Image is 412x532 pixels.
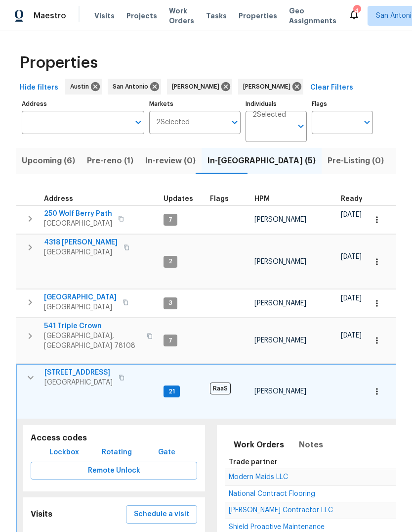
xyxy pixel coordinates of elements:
[254,258,306,265] span: [PERSON_NAME]
[360,115,374,129] button: Open
[165,216,176,224] span: 7
[34,11,66,21] span: Maestro
[172,82,223,92] span: [PERSON_NAME]
[131,115,145,129] button: Open
[306,79,357,97] button: Clear Filters
[44,219,112,229] span: [GEOGRAPHIC_DATA]
[229,524,325,530] a: Shield Proactive Maintenance
[328,154,384,168] span: Pre-Listing (0)
[341,211,362,218] span: [DATE]
[169,6,194,26] span: Work Orders
[39,465,189,477] span: Remote Unlock
[49,446,79,459] span: Lockbox
[252,111,286,119] span: 2 Selected
[165,387,179,396] span: 21
[126,505,197,524] button: Schedule a visit
[70,82,93,92] span: Austin
[229,459,278,466] span: Trade partner
[229,474,288,480] a: Modern Maids LLC
[165,299,176,307] span: 3
[113,82,152,92] span: San Antonio
[134,508,189,521] span: Schedule a visit
[16,79,62,97] button: Hide filters
[341,195,371,202] div: Earliest renovation start date (first business day after COE or Checkout)
[229,474,288,481] span: Modern Maids LLC
[65,79,102,95] div: Austin
[341,295,362,302] span: [DATE]
[229,490,315,497] span: National Contract Flooring
[210,383,231,394] span: RaaS
[210,195,229,202] span: Flags
[164,195,193,202] span: Updates
[98,443,136,462] button: Rotating
[229,491,315,497] a: National Contract Flooring
[20,82,58,94] span: Hide filters
[165,337,176,345] span: 7
[254,337,306,344] span: [PERSON_NAME]
[254,195,270,202] span: HPM
[87,154,133,168] span: Pre-reno (1)
[22,101,144,107] label: Address
[341,253,362,260] span: [DATE]
[45,443,83,462] button: Lockbox
[155,446,178,459] span: Gate
[22,154,75,168] span: Upcoming (6)
[44,238,118,247] span: 4318 [PERSON_NAME]
[294,119,308,133] button: Open
[341,332,362,339] span: [DATE]
[44,368,113,378] span: [STREET_ADDRESS]
[167,79,232,95] div: [PERSON_NAME]
[44,292,117,302] span: [GEOGRAPHIC_DATA]
[44,331,141,351] span: [GEOGRAPHIC_DATA], [GEOGRAPHIC_DATA] 78108
[44,302,117,312] span: [GEOGRAPHIC_DATA]
[312,101,373,107] label: Flags
[207,154,316,168] span: In-[GEOGRAPHIC_DATA] (5)
[126,11,157,21] span: Projects
[229,524,325,531] span: Shield Proactive Maintenance
[44,321,141,331] span: 541 Triple Crown
[102,446,132,459] span: Rotating
[243,82,294,92] span: [PERSON_NAME]
[229,507,333,513] a: [PERSON_NAME] Contractor LLC
[341,195,363,202] span: Ready
[44,247,118,257] span: [GEOGRAPHIC_DATA]
[254,216,306,223] span: [PERSON_NAME]
[31,462,197,480] button: Remote Unlock
[353,6,360,16] div: 4
[165,257,176,266] span: 2
[238,79,303,95] div: [PERSON_NAME]
[108,79,161,95] div: San Antonio
[234,438,284,452] span: Work Orders
[246,101,307,107] label: Individuals
[44,378,113,387] span: [GEOGRAPHIC_DATA]
[149,101,241,107] label: Markets
[145,154,196,168] span: In-review (0)
[156,118,190,127] span: 2 Selected
[289,6,336,26] span: Geo Assignments
[229,507,333,514] span: [PERSON_NAME] Contractor LLC
[44,209,112,219] span: 250 Wolf Berry Path
[206,12,227,19] span: Tasks
[44,195,73,202] span: Address
[31,433,197,443] h5: Access codes
[254,300,306,307] span: [PERSON_NAME]
[239,11,277,21] span: Properties
[228,115,242,129] button: Open
[254,388,306,395] span: [PERSON_NAME]
[310,82,353,94] span: Clear Filters
[299,438,323,452] span: Notes
[94,11,115,21] span: Visits
[31,509,52,520] h5: Visits
[151,443,182,462] button: Gate
[20,58,98,68] span: Properties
